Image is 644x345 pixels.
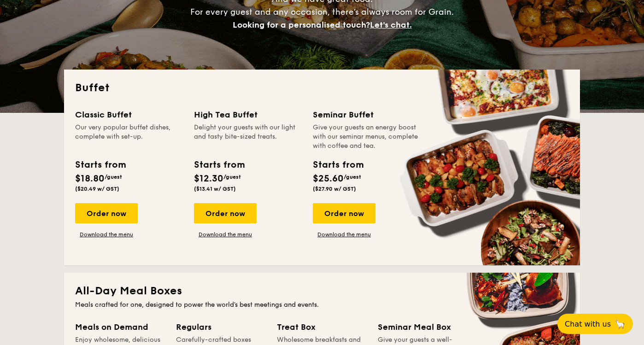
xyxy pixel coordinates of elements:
span: Chat with us [565,320,611,328]
div: Meals crafted for one, designed to power the world's best meetings and events. [75,300,569,310]
span: ($27.90 w/ GST) [313,186,356,192]
span: /guest [223,174,241,180]
div: Starts from [313,158,363,172]
div: Meals on Demand [75,321,165,333]
h2: All-Day Meal Boxes [75,284,569,298]
span: $12.30 [194,173,223,184]
div: Starts from [194,158,244,172]
span: /guest [344,174,361,180]
div: Classic Buffet [75,108,183,121]
a: Download the menu [75,231,138,238]
div: Order now [194,203,257,223]
span: ($20.49 w/ GST) [75,186,119,192]
span: 🦙 [615,319,626,329]
button: Chat with us🦙 [557,314,633,334]
div: Give your guests an energy boost with our seminar menus, complete with coffee and tea. [313,123,421,151]
span: Let's chat. [370,20,412,30]
div: Delight your guests with our light and tasty bite-sized treats. [194,123,302,151]
h2: Buffet [75,81,569,95]
div: Regulars [176,321,266,333]
div: Order now [313,203,375,223]
div: Order now [75,203,138,223]
div: High Tea Buffet [194,108,302,121]
div: Seminar Meal Box [378,321,468,333]
div: Treat Box [277,321,367,333]
div: Starts from [75,158,125,172]
span: ($13.41 w/ GST) [194,186,236,192]
div: Our very popular buffet dishes, complete with set-up. [75,123,183,151]
span: /guest [105,174,122,180]
a: Download the menu [313,231,375,238]
span: $18.80 [75,173,105,184]
div: Seminar Buffet [313,108,421,121]
span: $25.60 [313,173,344,184]
a: Download the menu [194,231,257,238]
